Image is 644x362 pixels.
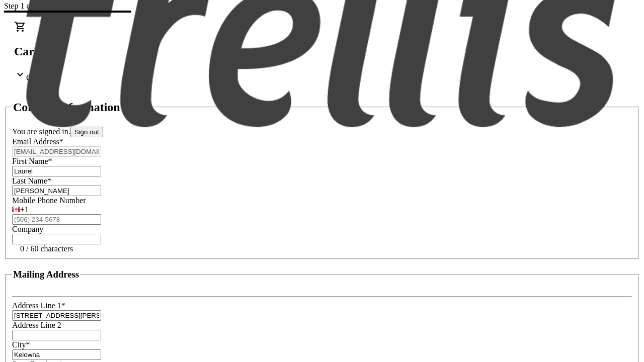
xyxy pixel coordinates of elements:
label: City* [12,340,30,349]
input: City [12,349,101,360]
input: Address [12,310,101,321]
label: Company [12,225,43,233]
label: Address Line 2 [12,321,61,329]
input: (506) 234-5678 [12,214,101,225]
tr-character-limit: 0 / 60 characters [20,244,73,253]
label: Mobile Phone Number [12,196,86,205]
label: Address Line 1* [12,301,65,310]
h3: Mailing Address [13,269,79,280]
